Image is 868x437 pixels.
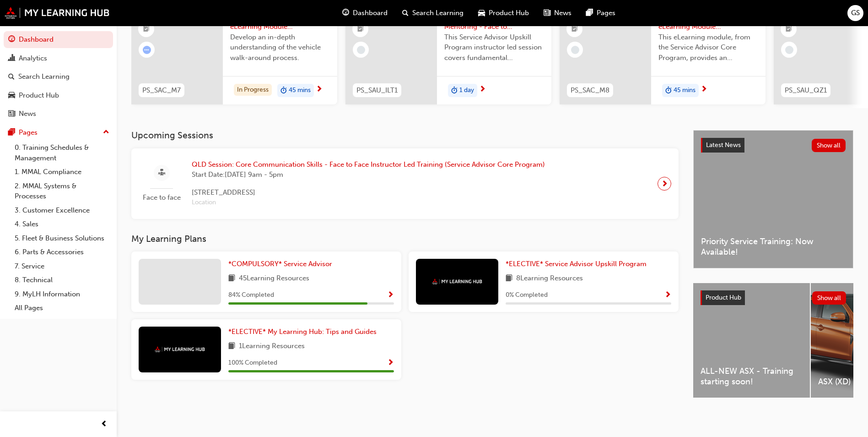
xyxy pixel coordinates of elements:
a: Product HubShow all [701,290,846,305]
span: Develop an in-depth understanding of the vehicle walk-around process. [230,32,330,63]
button: Show Progress [387,357,394,369]
a: Search Learning [4,68,113,85]
span: Face to face [139,192,184,203]
span: PS_SAU_ILT1 [356,85,398,96]
span: news-icon [8,110,15,118]
div: Product Hub [19,90,59,101]
span: up-icon [103,126,109,138]
a: guage-iconDashboard [335,4,395,22]
span: Product Hub [706,294,741,301]
span: book-icon [506,273,512,284]
a: 5. Fleet & Business Solutions [11,231,113,246]
span: PS_SAC_M8 [571,85,609,96]
span: *ELECTIVE* My Learning Hub: Tips and Guides [228,328,377,336]
span: Product Hub [489,8,529,18]
a: All Pages [11,301,113,315]
span: *ELECTIVE* Service Advisor Upskill Program [506,260,647,268]
button: GS [847,5,863,21]
span: ALL-NEW ASX - Training starting soon! [701,366,803,387]
span: This eLearning module, from the Service Advisor Core Program, provides an opportunity to review M... [658,32,758,63]
span: *COMPULSORY* Service Advisor [228,260,332,268]
span: Location [192,197,545,208]
span: 1 day [459,85,474,96]
a: 8. Technical [11,273,113,287]
span: duration-icon [280,85,287,97]
img: mmal [5,7,110,19]
button: Pages [4,124,113,141]
a: pages-iconPages [579,4,623,22]
button: Show Progress [387,290,394,301]
span: This Service Advisor Upskill Program instructor led session covers fundamental management styles ... [444,32,544,63]
span: Show Progress [387,291,394,300]
a: News [4,105,113,122]
span: PS_SAC_M7 [142,85,181,96]
a: *ELECTIVE* Service Advisor Upskill Program [506,259,650,269]
h3: My Learning Plans [131,234,679,244]
span: duration-icon [451,85,458,97]
span: 45 Learning Resources [239,273,309,284]
span: search-icon [402,7,409,19]
h3: Upcoming Sessions [131,130,679,141]
button: Show Progress [664,290,671,301]
a: 7. Service [11,259,113,273]
span: search-icon [8,73,15,81]
a: *ELECTIVE* My Learning Hub: Tips and Guides [228,327,380,337]
span: booktick-icon [571,23,578,35]
span: book-icon [228,273,235,284]
span: next-icon [701,86,707,94]
span: guage-icon [342,7,349,19]
span: Show Progress [387,359,394,367]
span: learningRecordVerb_ATTEMPT-icon [143,46,151,54]
span: next-icon [661,177,668,190]
a: search-iconSearch Learning [395,4,471,22]
a: Latest NewsShow all [701,138,846,153]
a: 1. MMAL Compliance [11,165,113,179]
a: 4. Sales [11,217,113,231]
span: Search Learning [412,8,464,18]
a: Latest NewsShow allPriority Service Training: Now Available! [693,130,853,268]
img: mmal [155,346,205,352]
span: 1 Learning Resources [239,341,305,352]
div: Pages [19,127,38,138]
span: GS [851,8,860,18]
span: PS_SAU_QZ1 [785,85,827,96]
span: 45 mins [674,85,695,96]
span: pages-icon [8,129,15,137]
a: 9. MyLH Information [11,287,113,301]
span: QLD Session: Core Communication Skills - Face to Face Instructor Led Training (Service Advisor Co... [192,159,545,170]
span: booktick-icon [786,23,792,35]
div: In Progress [234,84,272,96]
img: mmal [432,279,482,284]
span: booktick-icon [357,23,364,35]
a: 3. Customer Excellence [11,203,113,218]
button: DashboardAnalyticsSearch LearningProduct HubNews [4,29,113,124]
span: prev-icon [101,419,108,430]
span: Priority Service Training: Now Available! [701,236,846,257]
span: 100 % Completed [228,358,277,368]
a: news-iconNews [536,4,579,22]
span: pages-icon [586,7,593,19]
span: guage-icon [8,36,15,44]
a: Product Hub [4,87,113,104]
span: sessionType_FACE_TO_FACE-icon [158,167,165,179]
span: duration-icon [665,85,672,97]
a: ALL-NEW ASX - Training starting soon! [693,283,810,398]
button: Show all [812,291,846,305]
span: Start Date: [DATE] 9am - 5pm [192,169,545,180]
span: book-icon [228,341,235,352]
div: News [19,109,36,119]
div: Analytics [19,53,47,64]
a: Face to faceQLD Session: Core Communication Skills - Face to Face Instructor Led Training (Servic... [139,156,671,212]
a: car-iconProduct Hub [471,4,536,22]
a: 0. Training Schedules & Management [11,141,113,165]
span: booktick-icon [143,23,150,35]
span: learningRecordVerb_NONE-icon [571,46,579,54]
span: 45 mins [289,85,311,96]
a: 2. MMAL Systems & Processes [11,179,113,203]
span: News [554,8,571,18]
a: Dashboard [4,31,113,48]
span: Dashboard [353,8,388,18]
button: Show all [812,139,846,152]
